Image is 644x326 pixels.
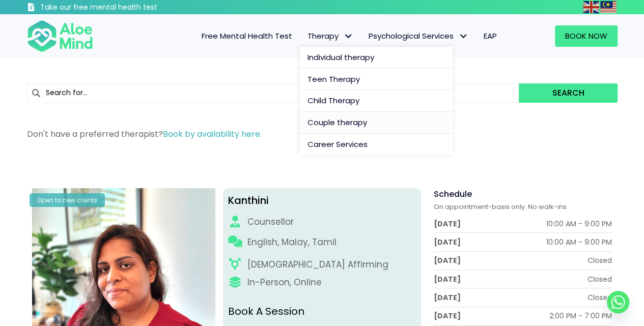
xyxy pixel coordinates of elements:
p: Book A Session [228,304,416,319]
span: On appointment-basis only. No walk-ins [434,202,567,212]
span: Book Now [565,31,607,41]
span: Psychological Services: submenu [456,29,471,44]
a: Book by availability here. [163,128,262,140]
a: Malay [600,1,618,13]
div: Closed [587,255,612,265]
a: Teen Therapy [300,69,453,91]
div: [DEMOGRAPHIC_DATA] Affirming [247,258,388,271]
span: EAP [484,31,497,41]
div: 10:00 AM - 9:00 PM [546,219,612,229]
p: English, Malay, Tamil [247,236,337,249]
input: Search for... [27,83,519,103]
span: Child Therapy [307,95,359,106]
div: [DATE] [434,274,461,284]
p: Don't have a preferred therapist? [27,128,618,140]
a: Couple therapy [300,112,453,134]
div: [DATE] [434,237,461,247]
div: In-Person, Online [247,276,322,289]
a: Career Services [300,134,453,155]
nav: Menu [106,25,505,47]
img: Aloe mind Logo [27,19,93,53]
span: Career Services [307,139,368,150]
a: Book Now [555,25,618,47]
div: Open to new clients [30,193,105,207]
a: English [583,1,600,13]
div: 10:00 AM - 9:00 PM [546,237,612,247]
div: Counsellor [247,216,294,228]
a: TherapyTherapy: submenu [300,25,361,47]
span: Psychological Services [369,31,468,41]
div: [DATE] [434,255,461,265]
div: Closed [587,292,612,303]
h3: Take our free mental health test [40,3,212,13]
span: Couple therapy [307,117,367,128]
span: Schedule [434,188,472,200]
a: EAP [476,25,505,47]
span: Individual therapy [307,52,374,63]
a: Whatsapp [607,291,629,313]
div: [DATE] [434,311,461,321]
div: 2:00 PM - 7:00 PM [549,311,612,321]
a: Child Therapy [300,90,453,112]
a: Take our free mental health test [27,3,212,14]
div: Kanthini [228,193,416,208]
button: Search [519,83,617,103]
a: Individual therapy [300,47,453,69]
span: Free Mental Health Test [202,31,292,41]
div: [DATE] [434,219,461,229]
img: en [583,1,599,13]
div: [DATE] [434,292,461,303]
span: Therapy [307,31,353,41]
span: Therapy: submenu [341,29,356,44]
img: ms [600,1,617,13]
div: Closed [587,274,612,284]
a: Psychological ServicesPsychological Services: submenu [361,25,476,47]
a: Free Mental Health Test [194,25,300,47]
span: Teen Therapy [307,74,360,84]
